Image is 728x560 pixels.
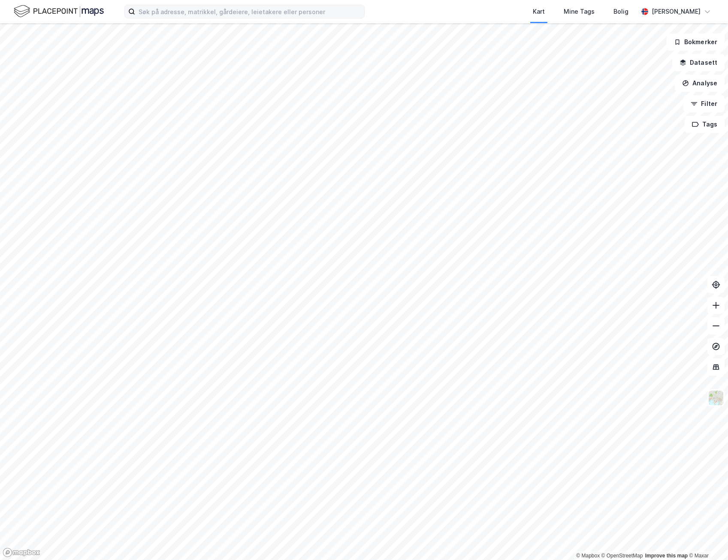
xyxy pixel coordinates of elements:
[683,95,725,112] button: Filter
[14,4,104,19] img: logo.f888ab2527a4732fd821a326f86c7f29.svg
[667,33,725,51] button: Bokmerker
[685,519,728,560] div: Kontrollprogram for chat
[564,6,595,17] div: Mine Tags
[645,553,688,559] a: Improve this map
[135,5,364,18] input: Søk på adresse, matrikkel, gårdeiere, leietakere eller personer
[3,548,40,557] a: Mapbox homepage
[685,519,728,560] iframe: Chat Widget
[652,6,701,17] div: [PERSON_NAME]
[672,54,725,71] button: Datasett
[675,75,725,92] button: Analyse
[685,116,725,133] button: Tags
[601,553,643,559] a: OpenStreetMap
[576,553,600,559] a: Mapbox
[533,6,545,17] div: Kart
[613,6,628,17] div: Bolig
[708,390,724,406] img: Z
